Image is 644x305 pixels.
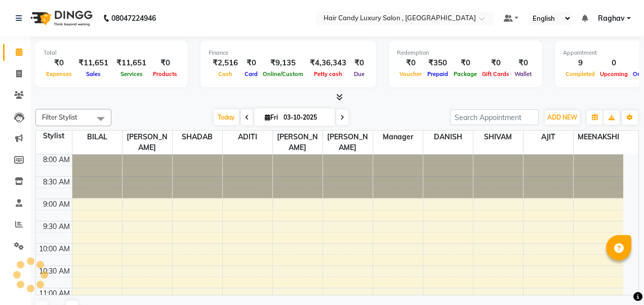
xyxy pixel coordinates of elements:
[598,13,625,24] span: Raghav
[397,70,424,78] span: Voucher
[547,113,577,121] span: ADD NEW
[574,131,624,143] span: MEENAKSHI
[42,113,77,121] span: Filter Stylist
[351,70,367,78] span: Due
[563,57,597,69] div: 9
[36,131,72,141] div: Stylist
[563,70,597,78] span: Completed
[373,131,423,143] span: Manager
[242,70,260,78] span: Card
[306,57,350,69] div: ₹4,36,343
[273,131,323,154] span: [PERSON_NAME]
[209,49,368,57] div: Finance
[74,57,112,69] div: ₹11,651
[41,155,72,165] div: 8:00 AM
[473,131,523,143] span: SHIVAM
[150,57,180,69] div: ₹0
[41,177,72,187] div: 8:30 AM
[479,57,512,69] div: ₹0
[123,131,172,154] span: [PERSON_NAME]
[260,57,306,69] div: ₹9,135
[242,57,260,69] div: ₹0
[397,57,424,69] div: ₹0
[260,70,306,78] span: Online/Custom
[44,49,180,57] div: Total
[280,110,331,125] input: 2025-10-03
[118,70,145,78] span: Services
[37,244,72,254] div: 10:00 AM
[451,57,479,69] div: ₹0
[223,131,272,143] span: ADITI
[84,70,103,78] span: Sales
[26,4,95,32] img: logo
[350,57,368,69] div: ₹0
[424,57,451,69] div: ₹350
[41,199,72,210] div: 9:00 AM
[262,113,280,121] span: Fri
[545,110,580,125] button: ADD NEW
[112,57,150,69] div: ₹11,651
[451,70,479,78] span: Package
[44,70,74,78] span: Expenses
[597,70,630,78] span: Upcoming
[512,57,534,69] div: ₹0
[479,70,512,78] span: Gift Cards
[323,131,373,154] span: [PERSON_NAME]
[37,288,72,299] div: 11:00 AM
[44,57,74,69] div: ₹0
[524,131,573,143] span: AJIT
[173,131,222,143] span: SHADAB
[423,131,473,143] span: DANISH
[41,221,72,232] div: 9:30 AM
[311,70,345,78] span: Petty cash
[512,70,534,78] span: Wallet
[597,57,630,69] div: 0
[209,57,242,69] div: ₹2,516
[425,70,451,78] span: Prepaid
[150,70,180,78] span: Products
[111,4,156,32] b: 08047224946
[397,49,534,57] div: Redemption
[72,131,122,143] span: BILAL
[37,266,72,277] div: 10:30 AM
[216,70,235,78] span: Cash
[214,109,239,125] span: Today
[450,109,539,125] input: Search Appointment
